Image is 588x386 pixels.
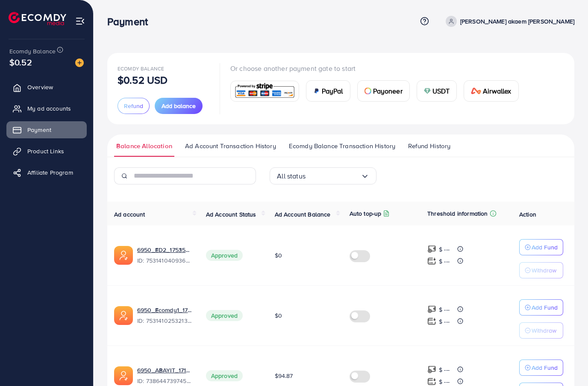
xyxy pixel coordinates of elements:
button: Refund [118,98,150,114]
span: Approved [206,310,243,321]
img: top-up amount [427,317,436,326]
p: $ --- [439,316,450,327]
a: Payment [6,121,87,138]
img: logo [9,12,66,25]
span: $94.87 [275,371,293,380]
div: <span class='underline'>6950_ED2_1753543144102</span></br>7531410409363144705 [137,246,192,265]
a: [PERSON_NAME] akaem [PERSON_NAME] [442,16,574,27]
img: image [75,58,84,67]
img: menu [75,16,85,26]
p: Auto top-up [350,208,382,219]
span: ID: 7531410409363144705 [137,256,192,265]
span: All status [277,170,306,183]
input: Search for option [306,170,361,183]
span: Action [519,210,536,219]
span: Ecomdy Balance [118,65,164,72]
span: Overview [27,83,53,91]
img: top-up amount [427,305,436,314]
a: 6950_ED2_1753543144102 [137,246,192,254]
span: Ad Account Status [206,210,256,219]
span: Product Links [27,147,64,155]
span: Payoneer [373,86,403,96]
img: card [365,88,371,94]
img: ic-ads-acc.e4c84228.svg [114,306,133,325]
p: Withdraw [532,265,556,275]
span: $0 [275,311,282,320]
span: ID: 7531410253213204497 [137,316,192,325]
img: card [471,88,481,94]
span: Ad Account Balance [275,210,331,219]
button: Withdraw [519,322,563,339]
a: cardPayoneer [357,80,410,102]
p: $ --- [439,365,450,375]
p: [PERSON_NAME] akaem [PERSON_NAME] [460,16,574,26]
div: Search for option [270,167,376,184]
a: 6950_ABAYIT_1719791319898 [137,366,192,374]
img: top-up amount [427,377,436,386]
a: Product Links [6,143,87,160]
h3: Payment [107,15,155,28]
span: Approved [206,370,243,381]
div: <span class='underline'>6950_ABAYIT_1719791319898</span></br>7386447397456592912 [137,366,192,386]
a: cardPayPal [306,80,350,102]
a: cardAirwallex [464,80,518,102]
p: Threshold information [427,208,488,219]
span: Ad account [114,210,145,219]
button: Add Fund [519,239,563,255]
span: $0 [275,251,282,260]
img: ic-ads-acc.e4c84228.svg [114,246,133,265]
p: Add Fund [532,302,558,313]
img: top-up amount [427,245,436,254]
img: card [233,82,296,100]
span: Ecomdy Balance Transaction History [289,141,395,151]
p: $ --- [439,304,450,315]
a: cardUSDT [417,80,457,102]
span: Affiliate Program [27,168,73,177]
span: Balance Allocation [116,141,172,151]
img: ic-ads-acc.e4c84228.svg [114,366,133,385]
span: Airwallex [483,86,511,96]
p: Add Fund [532,242,558,252]
p: $ --- [439,256,450,266]
img: card [424,88,431,94]
a: card [230,81,299,102]
span: My ad accounts [27,104,71,113]
span: Ad Account Transaction History [185,141,276,151]
span: USDT [432,86,450,96]
a: Affiliate Program [6,164,87,181]
p: Or choose another payment gate to start [230,63,526,73]
span: Ecomdy Balance [9,47,56,56]
div: <span class='underline'>6950_Ecomdy1_1753543101849</span></br>7531410253213204497 [137,306,192,325]
img: top-up amount [427,365,436,374]
img: top-up amount [427,257,436,266]
button: Add balance [155,98,203,114]
span: ID: 7386447397456592912 [137,377,192,385]
p: $0.52 USD [118,75,168,85]
p: $ --- [439,244,450,254]
span: Refund History [408,141,450,151]
img: card [313,88,320,94]
span: Payment [27,126,51,134]
span: Approved [206,250,243,261]
button: Withdraw [519,262,563,278]
button: Add Fund [519,299,563,316]
a: My ad accounts [6,100,87,117]
span: PayPal [322,86,343,96]
a: Overview [6,79,87,96]
p: Add Fund [532,363,558,373]
p: Withdraw [532,325,556,336]
button: Add Fund [519,360,563,376]
span: Add balance [162,102,196,110]
span: $0.52 [9,56,32,68]
span: Refund [124,102,143,110]
a: 6950_Ecomdy1_1753543101849 [137,306,192,314]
